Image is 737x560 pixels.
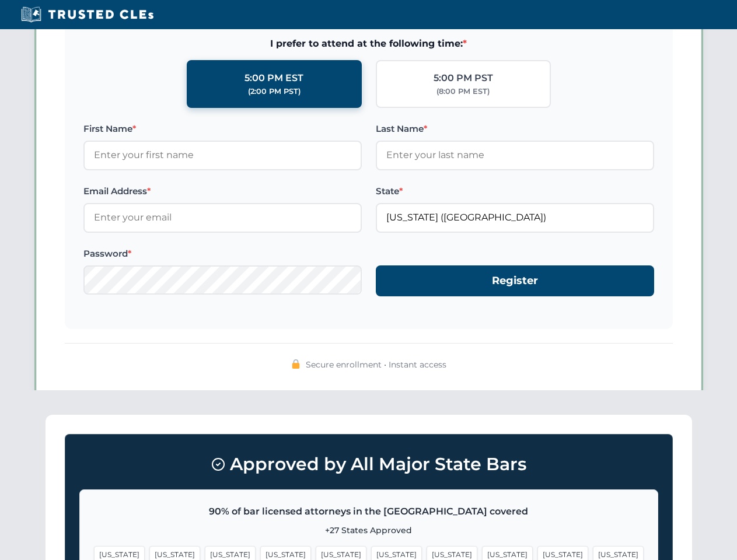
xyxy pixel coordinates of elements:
[376,265,654,296] button: Register
[244,71,303,86] div: 5:00 PM EST
[434,71,493,86] div: 5:00 PM PST
[79,449,658,480] h3: Approved by All Major State Bars
[83,36,654,51] span: I prefer to attend at the following time:
[83,184,362,198] label: Email Address
[83,141,362,170] input: Enter your first name
[94,524,644,537] p: +27 States Approved
[18,6,157,23] img: Trusted CLEs
[436,86,490,97] div: (8:00 PM EST)
[376,141,654,170] input: Enter your last name
[83,203,362,232] input: Enter your email
[376,184,654,198] label: State
[83,122,362,136] label: First Name
[306,358,446,371] span: Secure enrollment • Instant access
[291,359,301,369] img: 🔒
[94,504,644,519] p: 90% of bar licensed attorneys in the [GEOGRAPHIC_DATA] covered
[248,86,301,97] div: (2:00 PM PST)
[83,247,362,261] label: Password
[376,203,654,232] input: Florida (FL)
[376,122,654,136] label: Last Name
